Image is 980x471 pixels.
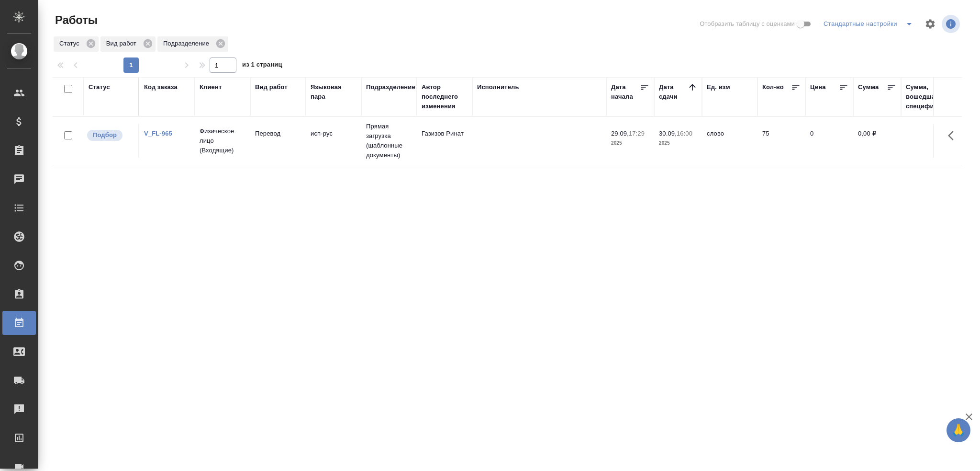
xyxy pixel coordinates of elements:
[919,12,942,35] span: Настроить таблицу
[629,130,645,137] p: 17:29
[306,124,361,158] td: исп-рус
[144,130,172,137] a: V_FL-965
[707,82,730,92] div: Ед. изм
[853,124,901,158] td: 0,00 ₽
[106,39,140,48] p: Вид работ
[810,82,826,92] div: Цена
[906,82,954,111] div: Сумма, вошедшая в спецификацию
[59,39,83,48] p: Статус
[93,130,117,140] p: Подбор
[89,82,110,92] div: Статус
[757,124,805,158] td: 75
[659,138,697,148] p: 2025
[677,130,692,137] p: 16:00
[762,82,784,92] div: Кол-во
[157,36,228,52] div: Подразделение
[942,15,962,33] span: Посмотреть информацию
[361,117,417,165] td: Прямая загрузка (шаблонные документы)
[163,39,212,48] p: Подразделение
[700,19,795,29] span: Отобразить таблицу с оценками
[659,130,677,137] p: 30.09,
[417,124,472,158] td: Газизов Ринат
[54,36,99,52] div: Статус
[242,59,282,73] span: из 1 страниц
[805,124,853,158] td: 0
[86,129,134,142] div: Можно подбирать исполнителей
[200,82,222,92] div: Клиент
[821,16,919,32] div: split button
[947,418,970,442] button: 🙏
[144,82,178,92] div: Код заказа
[311,82,356,102] div: Языковая пара
[611,82,640,102] div: Дата начала
[422,82,468,111] div: Автор последнего изменения
[942,124,965,147] button: Здесь прячутся важные кнопки
[100,36,156,52] div: Вид работ
[53,12,98,28] span: Работы
[255,129,301,138] p: Перевод
[702,124,757,158] td: слово
[366,82,415,92] div: Подразделение
[255,82,288,92] div: Вид работ
[200,126,245,155] p: Физическое лицо (Входящие)
[659,82,688,102] div: Дата сдачи
[950,420,967,440] span: 🙏
[611,130,629,137] p: 29.09,
[858,82,879,92] div: Сумма
[477,82,519,92] div: Исполнитель
[611,138,649,148] p: 2025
